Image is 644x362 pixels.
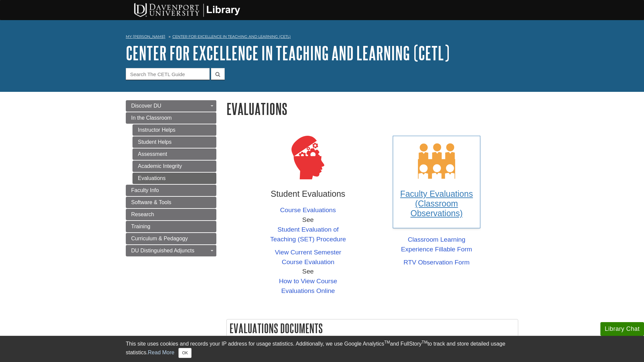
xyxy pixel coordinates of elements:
span: Training [131,224,150,229]
a: Read More [148,350,174,355]
div: Guide Page Menu [126,100,216,256]
h1: Evaluations [226,100,518,117]
span: In the Classroom [131,115,172,121]
a: Student Evaluation of Teaching (SET) Procedure [264,225,352,244]
nav: breadcrumb [126,32,518,43]
a: Academic Integrity [132,161,216,172]
a: Center for Excellence in Teaching and Learning (CETL) [126,43,449,63]
a: Course Evaluations [280,205,336,215]
a: Research [126,209,216,220]
input: Search The CETL Guide [126,68,210,80]
a: Discover DU [126,100,216,112]
span: Software & Tools [131,199,171,205]
p: See [264,205,352,244]
a: My [PERSON_NAME] [126,34,165,40]
a: Software & Tools [126,197,216,208]
a: Classroom Learning Experience Fillable Form [393,235,480,254]
button: Close [178,348,192,358]
p: See [264,248,352,296]
a: Curriculum & Pedagogy [126,233,216,244]
a: Instructor Helps [132,124,216,136]
a: Assessment [132,148,216,160]
button: Library Chat [600,322,644,336]
a: View Current Semester Course Evaluation [264,248,352,267]
a: Student Helps [132,136,216,148]
span: DU Distinguished Adjuncts [131,248,195,253]
a: How to View Course Evaluations Online [264,277,352,296]
a: RTV Observation Form [404,258,470,267]
span: Curriculum & Pedagogy [131,236,188,241]
span: Discover DU [131,103,161,109]
sup: TM [422,340,427,345]
a: Faculty Info [126,185,216,196]
span: Faculty Info [131,187,159,193]
a: Center for Excellence in Teaching and Learning (CETL) [172,34,291,39]
sup: TM [384,340,390,345]
h3: Student Evaluations [264,189,352,199]
h2: Evaluations Documents [227,319,518,337]
h3: Faculty Evaluations (Classroom Observations) [400,189,474,218]
a: DU Distinguished Adjuncts [126,245,216,256]
img: DU Libraries [122,2,250,18]
a: Faculty Evaluations (Classroom Observations) [393,136,480,228]
div: This site uses cookies and records your IP address for usage statistics. Additionally, we use Goo... [126,340,518,358]
a: In the Classroom [126,112,216,124]
a: Training [126,221,216,232]
span: Research [131,212,154,217]
a: Evaluations [132,173,216,184]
